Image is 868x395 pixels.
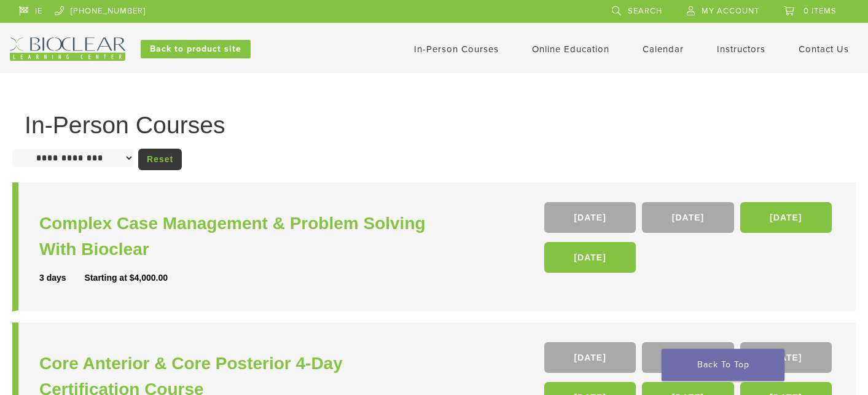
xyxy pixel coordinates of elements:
a: [DATE] [740,342,832,373]
span: My Account [702,6,759,16]
a: [DATE] [642,342,733,373]
a: Instructors [717,44,765,55]
a: [DATE] [544,342,636,373]
a: [DATE] [544,202,636,233]
a: [DATE] [544,242,636,273]
div: , , , [544,202,835,279]
a: Reset [138,149,182,170]
a: Online Education [532,44,609,55]
span: Search [628,6,662,16]
a: Complex Case Management & Problem Solving With Bioclear [39,211,437,262]
a: [DATE] [642,202,733,233]
a: Contact Us [799,44,849,55]
div: Starting at $4,000.00 [85,272,168,284]
a: Back to product site [141,40,251,58]
div: 3 days [39,272,85,284]
a: [DATE] [740,202,832,233]
span: 0 items [803,6,837,16]
img: Bioclear [10,37,125,61]
a: In-Person Courses [414,44,499,55]
h1: In-Person Courses [25,113,843,137]
a: Calendar [643,44,684,55]
a: Back To Top [662,349,784,381]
